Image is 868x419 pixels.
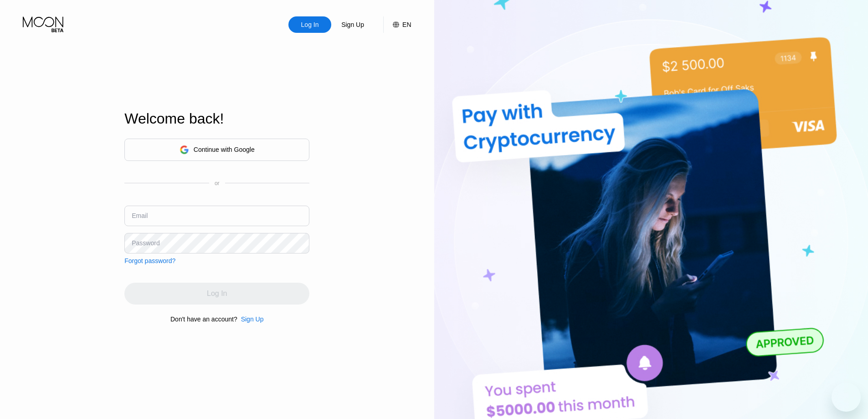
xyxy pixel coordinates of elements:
[215,180,220,186] div: or
[331,16,374,33] div: Sign Up
[124,110,309,127] div: Welcome back!
[383,16,411,33] div: EN
[194,146,255,153] div: Continue with Google
[402,21,411,28] div: EN
[124,139,309,161] div: Continue with Google
[300,20,320,29] div: Log In
[832,383,861,412] iframe: Button to launch messaging window
[340,20,365,29] div: Sign Up
[170,316,237,323] div: Don't have an account?
[241,316,264,323] div: Sign Up
[132,212,148,219] div: Email
[124,257,175,264] div: Forgot password?
[132,239,159,247] div: Password
[237,316,264,323] div: Sign Up
[288,16,331,33] div: Log In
